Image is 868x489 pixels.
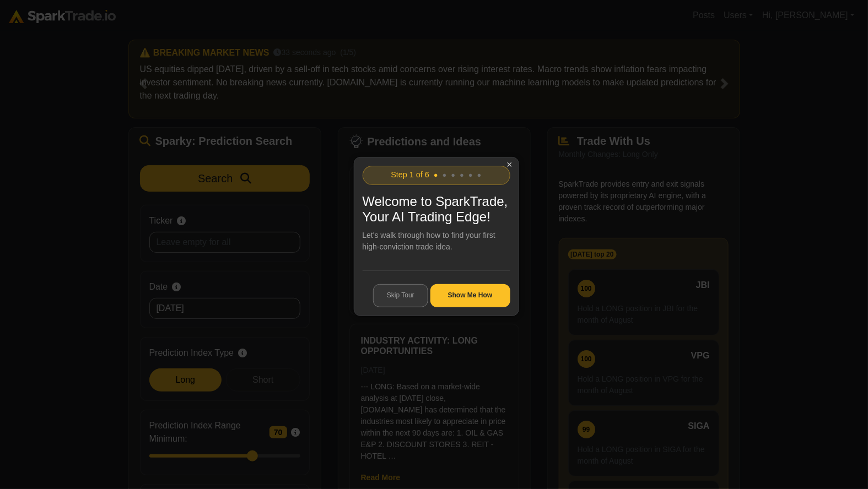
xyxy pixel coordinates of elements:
[373,284,428,307] button: Skip Tour
[451,171,456,179] span: ●
[434,171,438,179] span: ●
[363,230,510,253] p: Let's walk through how to find your first high-conviction trade idea.
[443,171,447,179] span: ●
[363,194,510,226] h4: Welcome to SparkTrade, Your AI Trading Edge!
[430,284,510,307] button: Show Me How
[477,171,482,179] span: ●
[363,166,510,185] div: Step 1 of 6
[501,157,519,173] button: Close
[468,171,473,179] span: ●
[460,171,464,179] span: ●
